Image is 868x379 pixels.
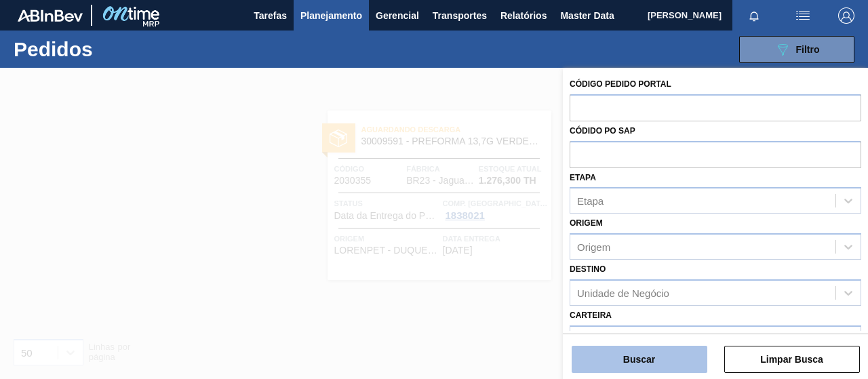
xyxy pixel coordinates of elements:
h1: Pedidos [14,41,201,57]
div: Unidade de Negócio [577,287,669,298]
label: Origem [570,218,603,228]
label: Código Pedido Portal [570,79,671,89]
div: Etapa [577,195,604,207]
label: Etapa [570,173,596,182]
div: Origem [577,241,610,253]
span: Planejamento [300,7,362,24]
img: Logout [838,7,854,24]
button: Notificações [732,6,776,25]
button: Filtro [739,36,854,63]
span: Gerencial [376,7,419,24]
label: Destino [570,264,606,274]
span: Relatórios [500,7,547,24]
img: TNhmsLtSVTkK8tSr43FrP2fwEKptu5GPRR3wAAAABJRU5ErkJggg== [18,9,83,22]
span: Master Data [560,7,614,24]
img: userActions [795,7,811,24]
label: Carteira [570,311,612,320]
span: Filtro [796,44,820,55]
span: Transportes [433,7,487,24]
span: Tarefas [254,7,287,24]
label: Códido PO SAP [570,126,635,136]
